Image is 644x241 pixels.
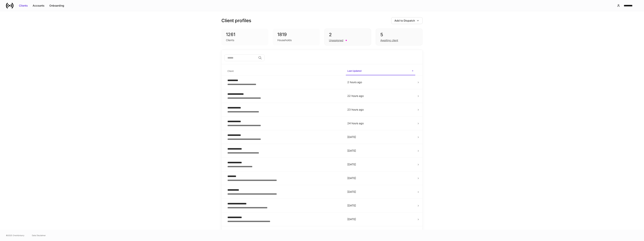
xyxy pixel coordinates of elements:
[380,32,418,38] div: 5
[277,32,315,38] div: 1819
[347,176,414,180] p: [DATE]
[49,4,64,8] div: Onboarding
[221,18,251,24] h3: Client profiles
[32,234,46,237] a: Data Disclaimer
[6,234,24,237] span: © 2025 OneAdvisory
[347,163,414,166] p: [DATE]
[347,94,414,98] p: 22 hours ago
[329,32,366,38] div: 2
[33,4,44,8] div: Accounts
[346,67,415,75] span: Last Updated
[329,38,343,42] div: Unassigned
[19,4,28,8] div: Clients
[347,135,414,139] p: [DATE]
[380,38,398,42] div: Awaiting client
[347,69,361,73] h6: Last Updated
[347,80,414,84] p: 2 hours ago
[227,69,234,73] h6: Client
[226,38,234,42] div: Clients
[277,38,292,42] div: Households
[347,108,414,111] p: 23 hours ago
[347,217,414,221] p: [DATE]
[47,3,67,9] button: Onboarding
[347,190,414,194] p: [DATE]
[394,19,415,23] div: Add to Dispatch
[347,204,414,207] p: [DATE]
[226,67,343,75] span: Client
[391,17,423,24] button: Add to Dispatch
[347,149,414,153] p: [DATE]
[376,29,423,45] div: 5Awaiting client
[324,29,371,45] div: 2Unassigned
[226,32,264,38] div: 1261
[17,3,30,9] button: Clients
[30,3,47,9] button: Accounts
[347,121,414,125] p: 24 hours ago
